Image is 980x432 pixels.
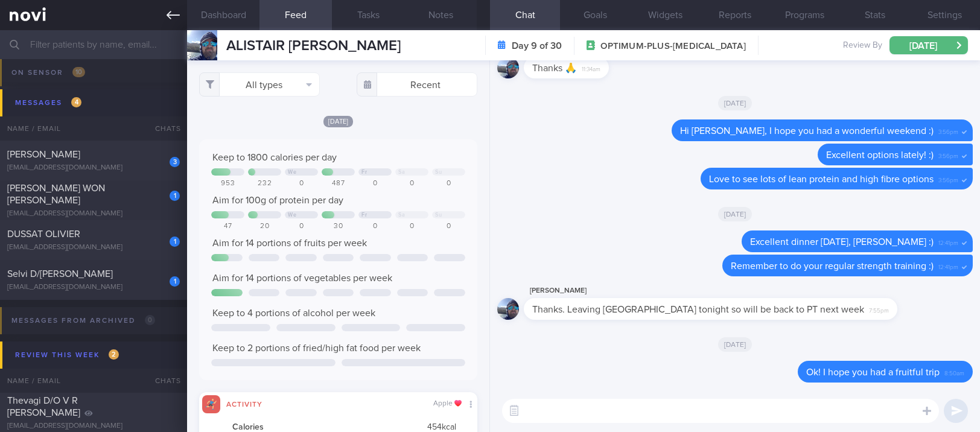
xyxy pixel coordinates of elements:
span: [PERSON_NAME] WON [PERSON_NAME] [7,183,105,205]
div: [EMAIL_ADDRESS][DOMAIN_NAME] [7,283,180,292]
span: 2 [109,349,119,360]
span: 4 [71,97,81,107]
span: 3:56pm [938,125,958,136]
div: Messages from Archived [8,313,158,329]
span: Keep to 2 portions of fried/high fat food per week [212,343,421,353]
div: Chats [139,116,187,141]
div: [EMAIL_ADDRESS][DOMAIN_NAME] [7,243,180,252]
div: 0 [358,179,392,188]
div: 20 [248,222,281,231]
div: 953 [211,179,244,188]
span: ALISTAIR [PERSON_NAME] [226,39,401,53]
div: We [288,169,296,176]
div: 0 [285,179,318,188]
div: Fr [361,169,367,176]
div: Sa [398,169,405,176]
span: Thevagi D/O V R [PERSON_NAME] [7,396,80,418]
div: [PERSON_NAME] [524,284,934,298]
span: [DATE] [323,116,354,127]
div: [EMAIL_ADDRESS][DOMAIN_NAME] [7,164,180,173]
span: 11:34am [582,62,600,74]
div: 3 [170,157,180,167]
div: Messages [12,95,84,111]
span: [DATE] [718,96,752,110]
div: 0 [395,222,428,231]
span: 7:55pm [869,303,889,315]
span: Thanks 🙏 [532,63,577,73]
div: Sa [398,212,405,218]
span: [DATE] [718,337,752,352]
span: 8:50am [944,366,964,378]
div: 30 [322,222,355,231]
span: Selvi D/[PERSON_NAME] [7,269,113,279]
span: Ok! I hope you had a fruitful trip [806,367,940,377]
div: Su [435,169,442,176]
span: DUSSAT OLIVIER [7,229,80,239]
div: Su [435,212,442,218]
div: We [288,212,296,218]
div: 0 [395,179,428,188]
div: 1 [170,191,180,201]
span: Review By [843,40,882,51]
div: Apple [433,399,462,408]
div: [EMAIL_ADDRESS][DOMAIN_NAME] [7,209,180,218]
div: Review this week [12,347,122,363]
div: [EMAIL_ADDRESS][DOMAIN_NAME] [7,422,180,431]
div: 47 [211,222,244,231]
div: 487 [322,179,355,188]
div: 0 [432,222,465,231]
span: Keep to 1800 calories per day [212,153,337,162]
strong: Day 9 of 30 [512,40,562,52]
span: Aim for 14 portions of vegetables per week [212,273,392,283]
span: [DATE] [718,207,752,221]
div: 1 [170,276,180,287]
div: 0 [432,179,465,188]
span: Thanks. Leaving [GEOGRAPHIC_DATA] tonight so will be back to PT next week [532,305,864,314]
button: All types [199,72,320,97]
span: Excellent options lately! :) [826,150,934,160]
div: Fr [361,212,367,218]
div: 0 [358,222,392,231]
span: Excellent dinner [DATE], [PERSON_NAME] :) [750,237,934,247]
span: Remember to do your regular strength training :) [731,261,934,271]
span: 12:41pm [938,260,958,272]
span: 12:41pm [938,236,958,247]
span: Aim for 100g of protein per day [212,195,343,205]
div: Chats [139,369,187,393]
span: OPTIMUM-PLUS-[MEDICAL_DATA] [600,40,745,52]
span: [PERSON_NAME] [7,150,80,159]
span: 3:56pm [938,149,958,160]
div: 0 [285,222,318,231]
button: [DATE] [889,36,968,54]
div: 232 [248,179,281,188]
div: Activity [220,398,269,408]
span: Keep to 4 portions of alcohol per week [212,308,375,318]
span: 0 [145,315,155,325]
span: 3:56pm [938,173,958,185]
span: Love to see lots of lean protein and high fibre options [709,174,934,184]
span: Hi [PERSON_NAME], I hope you had a wonderful weekend :) [680,126,934,136]
div: 1 [170,237,180,247]
span: Aim for 14 portions of fruits per week [212,238,367,248]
